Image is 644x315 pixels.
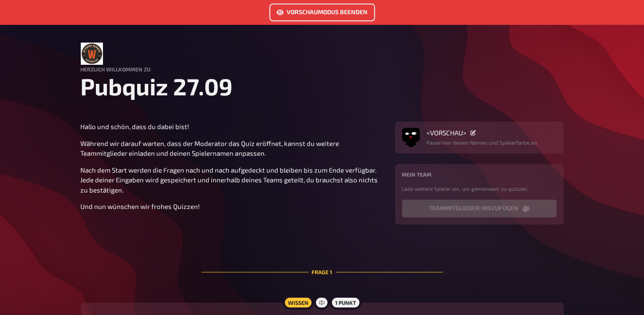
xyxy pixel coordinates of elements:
img: Avatar [402,126,420,144]
p: Passe hier deinen Namen und Spielerfarbe an. [427,138,539,146]
h1: Pubquiz 27.09 [81,72,564,100]
p: Während wir darauf warten, dass der Moderator das Quiz eröffnet, kannst du weitere Teammitglieder... [81,138,384,158]
p: Lade weitere Spieler ein, um gemeinsam zu quizzen. [402,185,557,193]
p: Nach dem Start werden die Fragen nach und nach aufgedeckt und bleiben bis zum Ende verfügbar. Jed... [81,165,384,195]
button: Avatar [402,129,420,146]
p: Und nun wünschen wir frohes Quizzen! [81,201,384,212]
h4: Herzlich Willkommen zu [81,66,564,72]
div: Wissen [282,295,313,310]
button: Teammitglieder hinzufügen [402,200,557,217]
h4: Mein Team [402,171,557,177]
div: 1 Punkt [330,295,361,310]
div: Frage 1 [201,247,443,297]
a: Vorschaumodus beenden [269,4,375,21]
span: <VORSCHAU> [427,129,467,137]
p: Hallo und schön, dass du dabei bist! [81,122,384,132]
